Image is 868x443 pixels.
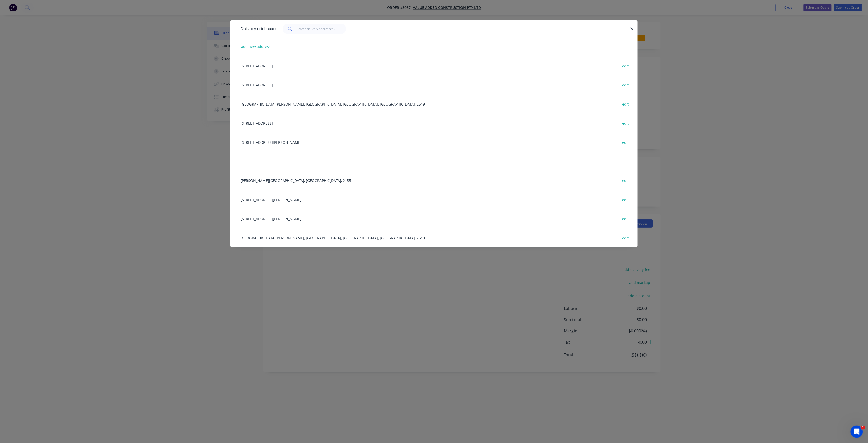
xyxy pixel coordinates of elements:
[238,209,630,228] div: [STREET_ADDRESS][PERSON_NAME]
[238,56,630,75] div: [STREET_ADDRESS]
[297,24,346,34] input: Search delivery addresses...
[238,133,630,152] div: [STREET_ADDRESS][PERSON_NAME]
[620,100,632,107] button: edit
[238,113,630,133] div: [STREET_ADDRESS]
[851,426,863,438] iframe: Intercom live chat
[861,426,865,430] span: 1
[238,190,630,209] div: [STREET_ADDRESS][PERSON_NAME]
[238,21,277,37] div: Delivery addresses
[238,75,630,94] div: [STREET_ADDRESS]
[238,171,630,190] div: [PERSON_NAME][GEOGRAPHIC_DATA], [GEOGRAPHIC_DATA], 2155
[238,228,630,247] div: [GEOGRAPHIC_DATA][PERSON_NAME], [GEOGRAPHIC_DATA], [GEOGRAPHIC_DATA], [GEOGRAPHIC_DATA], 2519
[620,177,632,184] button: edit
[620,215,632,222] button: edit
[620,120,632,126] button: edit
[238,94,630,113] div: [GEOGRAPHIC_DATA][PERSON_NAME], [GEOGRAPHIC_DATA], [GEOGRAPHIC_DATA], [GEOGRAPHIC_DATA], 2519
[620,196,632,203] button: edit
[620,62,632,69] button: edit
[620,139,632,146] button: edit
[620,234,632,241] button: edit
[620,81,632,88] button: edit
[239,43,273,50] button: add new address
